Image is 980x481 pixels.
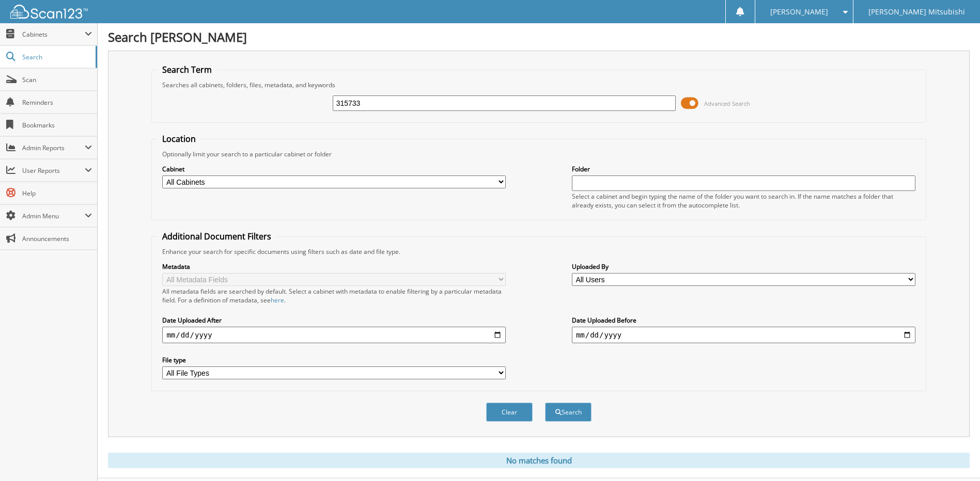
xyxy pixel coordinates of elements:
[22,30,85,39] span: Cabinets
[704,100,750,107] span: Advanced Search
[572,316,915,325] label: Date Uploaded Before
[162,262,506,271] label: Metadata
[162,287,506,304] div: All metadata fields are searched by default. Select a cabinet with metadata to enable filtering b...
[572,192,915,210] div: Select a cabinet and begin typing the name of the folder you want to search in. If the name match...
[545,403,592,422] button: Search
[157,231,276,242] legend: Additional Document Filters
[162,316,506,325] label: Date Uploaded After
[868,9,965,15] span: [PERSON_NAME] Mitsubishi
[486,403,533,422] button: Clear
[108,453,970,468] div: No matches found
[572,165,915,173] label: Folder
[22,143,85,152] span: Admin Reports
[22,166,85,175] span: User Reports
[10,5,88,19] img: scan123-logo-white.svg
[157,133,201,145] legend: Location
[22,121,92,130] span: Bookmarks
[22,75,92,84] span: Scan
[22,212,85,220] span: Admin Menu
[157,247,920,256] div: Enhance your search for specific documents using filters such as date and file type.
[572,262,915,271] label: Uploaded By
[22,189,92,198] span: Help
[157,150,920,158] div: Optionally limit your search to a particular cabinet or folder
[157,81,920,89] div: Searches all cabinets, folders, files, metadata, and keywords
[770,9,828,15] span: [PERSON_NAME]
[162,327,506,343] input: start
[157,64,217,75] legend: Search Term
[108,28,970,45] h1: Search [PERSON_NAME]
[162,356,506,364] label: File type
[572,327,915,343] input: end
[162,165,506,173] label: Cabinet
[22,53,90,61] span: Search
[22,234,92,243] span: Announcements
[22,98,92,107] span: Reminders
[271,296,284,304] a: here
